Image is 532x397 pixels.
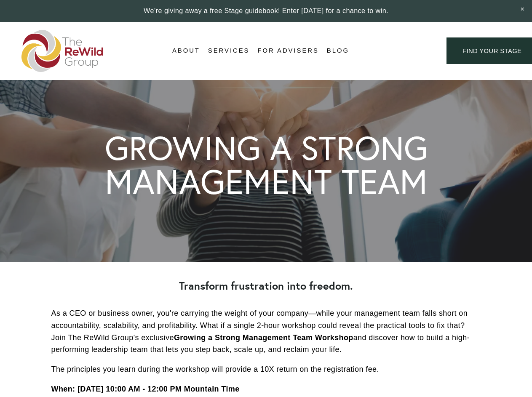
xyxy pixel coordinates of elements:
h1: GROWING A STRONG [105,131,428,165]
a: Blog [327,45,349,57]
p: The principles you learn during the workshop will provide a 10X return on the registration fee. [51,363,481,376]
strong: When: [51,385,75,393]
strong: Transform frustration into freedom. [179,279,353,293]
a: For Advisers [257,45,318,57]
img: The ReWild Group [21,30,104,72]
a: folder dropdown [172,45,200,57]
span: About [172,45,200,56]
strong: Growing a Strong Management Team Workshop [174,333,353,342]
h1: MANAGEMENT TEAM [105,165,428,199]
span: Services [208,45,250,56]
p: As a CEO or business owner, you're carrying the weight of your company—while your management team... [51,307,481,356]
a: folder dropdown [208,45,250,57]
